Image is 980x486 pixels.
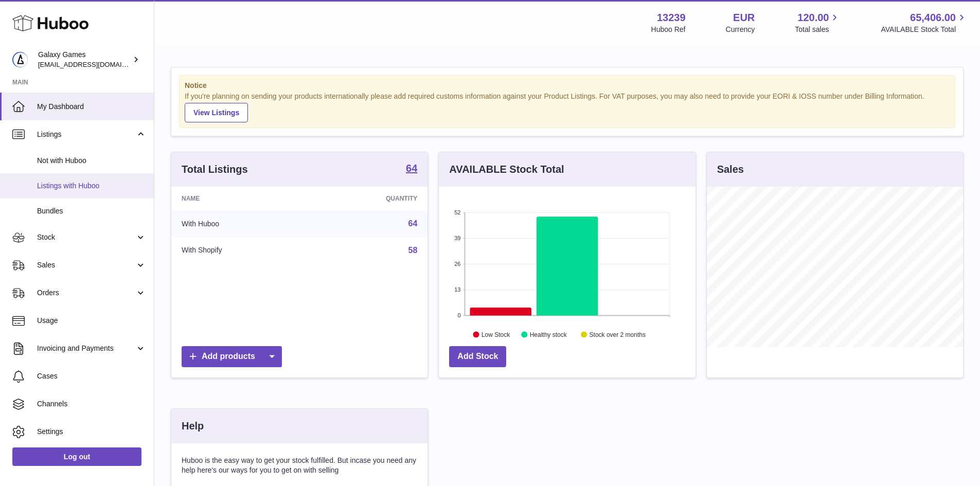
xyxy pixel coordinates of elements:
[455,286,461,293] text: 13
[182,419,204,433] h3: Help
[910,11,956,25] span: 65,406.00
[37,427,146,437] span: Settings
[482,331,510,338] text: Low Stock
[717,163,744,176] h3: Sales
[37,102,146,112] span: My Dashboard
[12,447,141,466] a: Log out
[38,60,151,68] span: [EMAIL_ADDRESS][DOMAIN_NAME]
[12,52,28,67] img: internalAdmin-13239@internal.huboo.com
[657,11,686,25] strong: 13239
[795,25,841,34] span: Total sales
[37,156,146,166] span: Not with Huboo
[455,209,461,215] text: 52
[185,81,950,91] strong: Notice
[310,187,428,210] th: Quantity
[37,371,146,381] span: Cases
[37,288,135,298] span: Orders
[881,25,968,34] span: AVAILABLE Stock Total
[37,181,146,191] span: Listings with Huboo
[733,11,755,25] strong: EUR
[530,331,567,338] text: Healthy stock
[455,261,461,267] text: 26
[726,25,755,34] div: Currency
[38,50,131,69] div: Galaxy Games
[182,346,282,367] a: Add products
[37,260,135,270] span: Sales
[408,246,418,255] a: 58
[449,346,506,367] a: Add Stock
[458,312,461,318] text: 0
[408,219,418,228] a: 64
[182,456,417,475] p: Huboo is the easy way to get your stock fulfilled. But incase you need any help here's our ways f...
[455,235,461,241] text: 39
[795,11,841,34] a: 120.00 Total sales
[37,232,135,242] span: Stock
[406,163,417,173] strong: 64
[881,11,968,34] a: 65,406.00 AVAILABLE Stock Total
[171,187,310,210] th: Name
[182,163,248,176] h3: Total Listings
[171,237,310,264] td: With Shopify
[171,210,310,237] td: With Huboo
[651,25,686,34] div: Huboo Ref
[590,331,646,338] text: Stock over 2 months
[185,103,248,122] a: View Listings
[449,163,564,176] h3: AVAILABLE Stock Total
[37,316,146,326] span: Usage
[37,206,146,216] span: Bundles
[37,130,135,139] span: Listings
[185,92,950,122] div: If you're planning on sending your products internationally please add required customs informati...
[797,11,829,25] span: 120.00
[406,163,417,175] a: 64
[37,399,146,409] span: Channels
[37,344,135,353] span: Invoicing and Payments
